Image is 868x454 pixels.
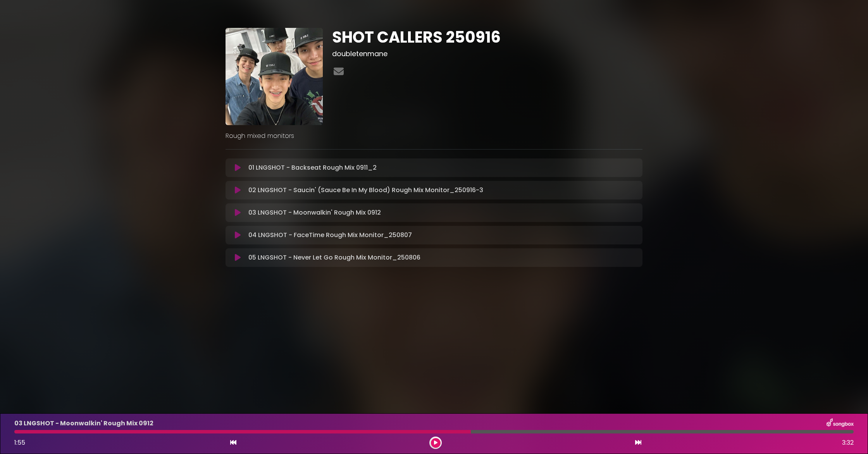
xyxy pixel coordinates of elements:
p: 02 LNGSHOT - Saucin' (Sauce Be In My Blood) Rough Mix Monitor_250916-3 [248,186,483,195]
h3: doubletenmane [332,50,642,58]
p: 01 LNGSHOT - Backseat Rough Mix 0911_2 [248,163,377,172]
h1: SHOT CALLERS 250916 [332,28,642,46]
p: 05 LNGSHOT - Never Let Go Rough Mix Monitor_250806 [248,253,420,262]
p: 04 LNGSHOT - FaceTime Rough Mix Monitor_250807 [248,230,412,240]
p: 03 LNGSHOT - Moonwalkin' Rough Mix 0912 [248,208,381,217]
img: EhfZEEfJT4ehH6TTm04u [226,28,323,125]
p: Rough mixed monitors [226,131,642,141]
